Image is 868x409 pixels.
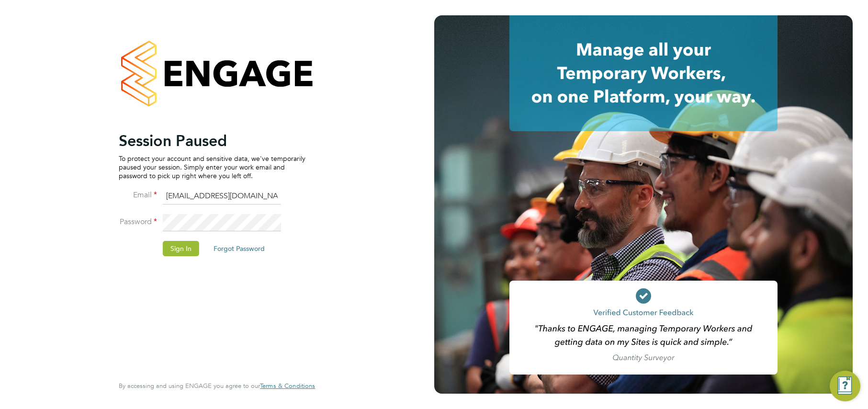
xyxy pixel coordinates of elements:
p: To protect your account and sensitive data, we've temporarily paused your session. Simply enter y... [119,154,305,181]
input: Enter your work email... [163,188,281,205]
h2: Session Paused [119,131,305,150]
label: Email [119,190,157,200]
button: Forgot Password [206,241,272,256]
label: Password [119,217,157,227]
a: Terms & Conditions [260,382,315,390]
button: Engage Resource Center [830,371,860,401]
span: Terms & Conditions [260,382,315,390]
span: By accessing and using ENGAGE you agree to our [119,382,315,390]
button: Sign In [163,241,199,256]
